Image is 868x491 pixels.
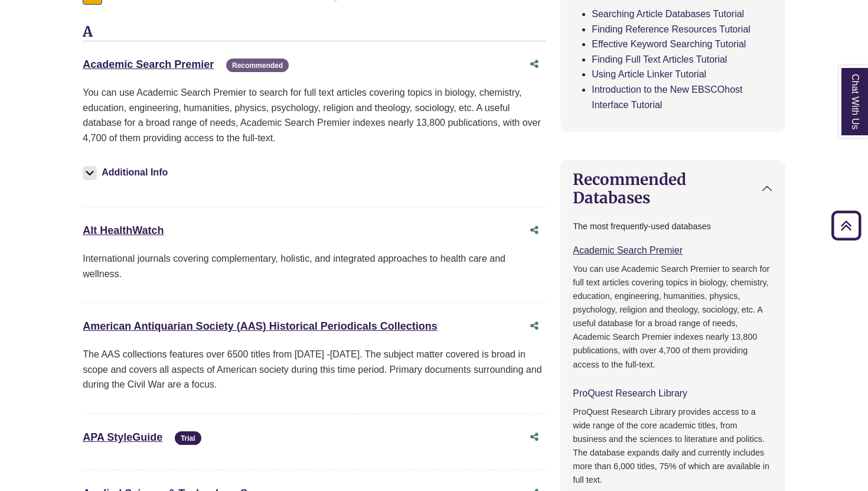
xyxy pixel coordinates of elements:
[523,219,546,242] button: Share this database
[83,431,162,443] a: APA StyleGuide
[573,388,687,398] a: ProQuest Research Library
[175,431,201,445] span: Trial
[83,320,438,332] a: American Antiquarian Society (AAS) Historical Periodicals Collections
[561,161,785,216] button: Recommended Databases
[83,24,546,41] h3: A
[83,347,546,392] p: The AAS collections features over 6500 titles from [DATE] -[DATE]. The subject matter covered is ...
[523,315,546,337] button: Share this database
[827,217,865,233] a: Back to Top
[592,39,746,49] a: Effective Keyword Searching Tutorial
[573,220,773,233] p: The most frequently-used databases
[83,164,171,181] button: Additional Info
[83,251,546,281] p: International journals covering complementary, holistic, and integrated approaches to health care...
[592,84,742,110] a: Introduction to the New EBSCOhost Interface Tutorial
[523,426,546,448] button: Share this database
[83,85,546,145] p: You can use Academic Search Premier to search for full text articles covering topics in biology, ...
[226,58,289,72] span: Recommended
[592,24,750,34] a: Finding Reference Resources Tutorial
[83,58,214,70] a: Academic Search Premier
[592,9,744,19] a: Searching Article Databases Tutorial
[83,225,164,236] a: Alt HealthWatch
[573,262,773,371] p: You can use Academic Search Premier to search for full text articles covering topics in biology, ...
[592,69,706,79] a: Using Article Linker Tutorial
[523,53,546,76] button: Share this database
[592,54,727,64] a: Finding Full Text Articles Tutorial
[573,245,683,255] a: Academic Search Premier
[573,405,773,487] p: ProQuest Research Library provides access to a wide range of the core academic titles, from busin...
